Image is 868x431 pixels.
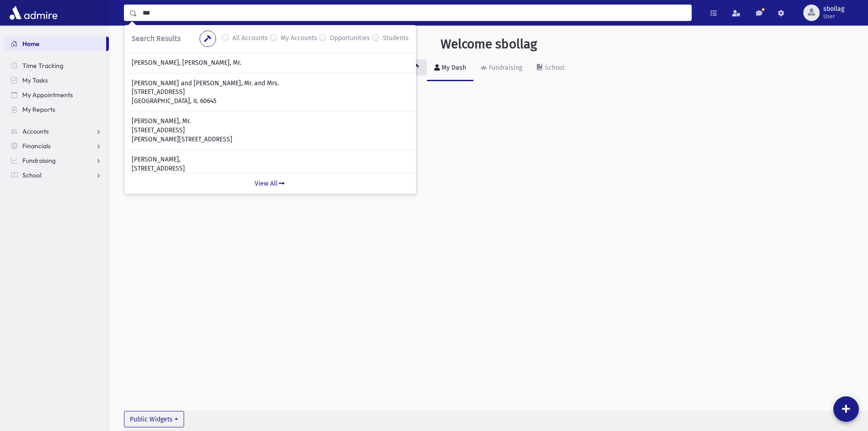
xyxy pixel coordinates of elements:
[22,62,63,70] span: Time Tracking
[4,168,109,182] a: School
[22,156,56,165] span: Fundraising
[823,13,844,20] span: User
[132,88,409,97] p: [STREET_ADDRESS]
[4,36,106,51] a: Home
[4,153,109,168] a: Fundraising
[473,56,529,81] a: Fundraising
[330,33,370,44] label: Opportunities
[4,88,109,102] a: My Appointments
[7,4,60,22] img: AdmirePro
[22,76,48,84] span: My Tasks
[132,126,409,135] p: [STREET_ADDRESS]
[529,56,572,81] a: School
[441,36,537,52] h3: Welcome sbollag
[22,171,41,179] span: School
[383,33,409,44] label: Students
[440,64,466,72] div: My Dash
[132,34,180,43] span: Search Results
[132,135,409,144] p: [PERSON_NAME][STREET_ADDRESS]
[427,56,473,81] a: My Dash
[487,64,522,72] div: Fundraising
[132,155,409,164] p: [PERSON_NAME],
[132,117,409,126] p: [PERSON_NAME], Mr.
[4,102,109,117] a: My Reports
[4,58,109,73] a: Time Tracking
[4,139,109,153] a: Financials
[124,173,416,194] a: View All
[132,58,409,68] p: [PERSON_NAME], [PERSON_NAME], Mr.
[281,33,317,44] label: My Accounts
[22,91,73,99] span: My Appointments
[543,64,565,72] div: School
[132,97,409,106] p: [GEOGRAPHIC_DATA], IL 60645
[4,124,109,139] a: Accounts
[232,33,268,44] label: All Accounts
[124,411,184,427] button: Public Widgets
[823,5,844,13] span: sbollag
[4,73,109,88] a: My Tasks
[132,79,409,88] p: [PERSON_NAME] and [PERSON_NAME], Mr. and Mrs.
[137,5,691,21] input: Search
[22,127,49,135] span: Accounts
[22,105,55,114] span: My Reports
[22,40,40,48] span: Home
[22,142,51,150] span: Financials
[132,164,409,173] p: [STREET_ADDRESS]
